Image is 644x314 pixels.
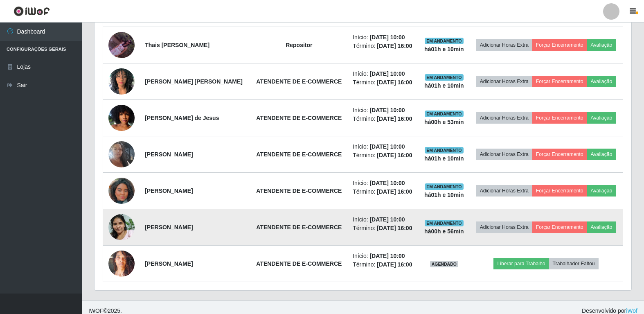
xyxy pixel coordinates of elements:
strong: [PERSON_NAME] [PERSON_NAME] [145,78,243,85]
time: [DATE] 16:00 [377,261,412,268]
span: EM ANDAMENTO [425,183,464,190]
button: Adicionar Horas Extra [476,112,532,124]
strong: há 00 h e 53 min [424,119,464,125]
img: 1750278821338.jpeg [108,131,135,178]
button: Adicionar Horas Extra [476,149,532,160]
li: Término: [353,260,414,269]
strong: ATENDENTE DE E-COMMERCE [256,260,342,267]
li: Início: [353,215,414,224]
time: [DATE] 10:00 [369,70,405,77]
img: 1751660689002.jpeg [108,32,135,58]
span: EM ANDAMENTO [425,147,464,154]
time: [DATE] 10:00 [369,253,405,259]
strong: ATENDENTE DE E-COMMERCE [256,187,342,194]
strong: há 01 h e 10 min [424,192,464,198]
li: Início: [353,106,414,115]
img: 1748449029171.jpeg [108,64,135,99]
img: 1756721929022.jpeg [108,210,135,244]
time: [DATE] 10:00 [369,143,405,150]
span: EM ANDAMENTO [425,220,464,226]
li: Término: [353,42,414,50]
strong: há 00 h e 56 min [424,228,464,235]
li: Início: [353,142,414,151]
li: Término: [353,224,414,233]
li: Término: [353,78,414,87]
strong: há 01 h e 10 min [424,155,464,162]
button: Avaliação [587,185,616,197]
strong: ATENDENTE DE E-COMMERCE [256,224,342,230]
strong: [PERSON_NAME] de Jesus [145,115,219,121]
span: EM ANDAMENTO [425,38,464,44]
img: 1749065164355.jpeg [108,95,135,141]
button: Forçar Encerramento [532,221,587,233]
button: Avaliação [587,149,616,160]
button: Forçar Encerramento [532,149,587,160]
time: [DATE] 16:00 [377,115,412,122]
span: EM ANDAMENTO [425,111,464,117]
li: Início: [353,179,414,187]
strong: ATENDENTE DE E-COMMERCE [256,78,342,85]
time: [DATE] 16:00 [377,225,412,231]
span: EM ANDAMENTO [425,74,464,81]
span: IWOF [88,307,104,314]
strong: [PERSON_NAME] [145,187,193,194]
img: CoreUI Logo [14,6,50,16]
span: AGENDADO [430,261,459,267]
button: Forçar Encerramento [532,185,587,197]
button: Adicionar Horas Extra [476,221,532,233]
li: Início: [353,33,414,42]
strong: ATENDENTE DE E-COMMERCE [256,115,342,121]
button: Liberar para Trabalho [493,258,549,269]
img: 1757179899893.jpeg [108,240,135,287]
time: [DATE] 10:00 [369,34,405,41]
strong: há 01 h e 10 min [424,46,464,52]
time: [DATE] 16:00 [377,152,412,158]
button: Avaliação [587,221,616,233]
strong: [PERSON_NAME] [145,151,193,158]
button: Forçar Encerramento [532,112,587,124]
time: [DATE] 10:00 [369,107,405,113]
li: Término: [353,151,414,160]
time: [DATE] 16:00 [377,188,412,195]
li: Término: [353,187,414,196]
li: Término: [353,115,414,123]
strong: [PERSON_NAME] [145,224,193,230]
li: Início: [353,70,414,78]
time: [DATE] 10:00 [369,180,405,186]
img: 1752871343659.jpeg [108,167,135,214]
strong: há 01 h e 10 min [424,82,464,89]
time: [DATE] 16:00 [377,43,412,49]
a: iWof [626,307,637,314]
button: Avaliação [587,112,616,124]
time: [DATE] 16:00 [377,79,412,86]
button: Adicionar Horas Extra [476,185,532,197]
button: Avaliação [587,76,616,87]
strong: ATENDENTE DE E-COMMERCE [256,151,342,158]
button: Avaliação [587,39,616,51]
button: Trabalhador Faltou [549,258,599,269]
button: Adicionar Horas Extra [476,76,532,87]
strong: [PERSON_NAME] [145,260,193,267]
li: Início: [353,252,414,260]
button: Forçar Encerramento [532,76,587,87]
time: [DATE] 10:00 [369,216,405,223]
strong: Repositor [286,42,312,48]
strong: Thais [PERSON_NAME] [145,42,209,48]
button: Forçar Encerramento [532,39,587,51]
button: Adicionar Horas Extra [476,39,532,51]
